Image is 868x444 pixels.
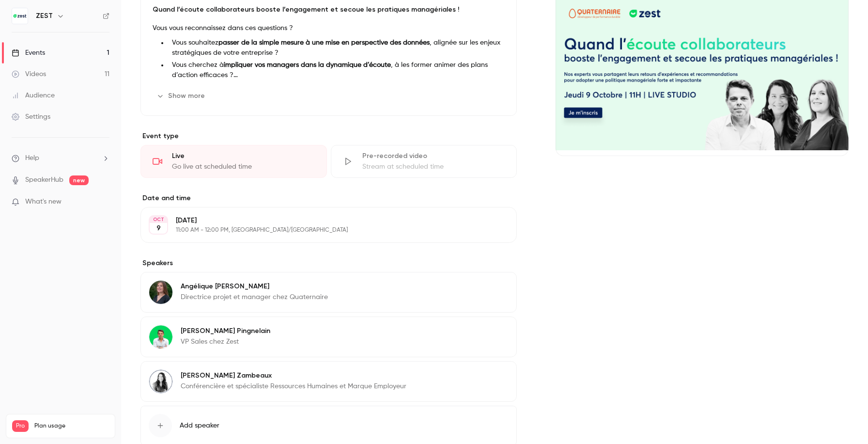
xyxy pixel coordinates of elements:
p: [PERSON_NAME] Zambeaux [181,371,406,381]
iframe: Noticeable Trigger [98,198,109,206]
h6: ZEST [36,11,53,21]
p: Conférencière et spécialiste Ressources Humaines et Marque Employeur [181,381,406,391]
span: Help [25,153,39,163]
span: Add speaker [180,421,219,430]
button: Show more [153,88,211,104]
p: Vous vous reconnaissez dans ces questions ? [153,22,505,34]
div: Videos [12,69,46,79]
div: Marie-Sophie Zambeaux[PERSON_NAME] ZambeauxConférencière et spécialiste Ressources Humaines et Ma... [140,361,517,402]
p: Directrice projet et manager chez Quaternaire [181,292,328,302]
span: Pro [12,420,29,432]
img: Angélique David [149,281,172,304]
label: Speakers [140,258,517,268]
p: VP Sales chez Zest [181,337,270,347]
div: Events [12,48,45,58]
p: 9 [156,223,161,233]
p: [DATE] [176,216,465,225]
p: 11:00 AM - 12:00 PM, [GEOGRAPHIC_DATA]/[GEOGRAPHIC_DATA] [176,226,465,234]
p: Event type [140,131,517,141]
label: Date and time [140,193,517,203]
li: help-dropdown-opener [12,153,109,163]
strong: impliquer vos managers dans la dynamique d’écoute [224,62,391,68]
p: Angélique [PERSON_NAME] [181,282,328,291]
img: Nicolas Pingnelain [149,325,172,349]
div: Live [172,151,315,161]
div: Audience [12,91,55,100]
span: What's new [25,197,62,207]
strong: passer de la simple mesure à une mise en perspective des données [218,39,430,46]
div: Pre-recorded video [362,151,505,161]
li: Vous cherchez à , à les former animer des plans d’action efficaces ? [168,60,505,80]
p: [PERSON_NAME] Pingnelain [181,326,270,336]
div: OCT [150,216,167,223]
span: new [69,175,89,185]
span: Plan usage [34,422,109,430]
div: LiveGo live at scheduled time [140,145,327,178]
div: Pre-recorded videoStream at scheduled time [331,145,517,178]
img: ZEST [12,8,28,24]
div: Go live at scheduled time [172,162,315,172]
div: Settings [12,112,50,122]
div: Angélique DavidAngélique [PERSON_NAME]Directrice projet et manager chez Quaternaire [140,272,517,313]
li: Vous souhaitez , alignée sur les enjeux stratégiques de votre entreprise ? [168,38,505,58]
img: Marie-Sophie Zambeaux [149,370,172,393]
p: Quand l’écoute collaborateurs booste l’engagement et secoue les pratiques managériales ! [153,5,505,15]
div: Stream at scheduled time [362,162,505,172]
div: Nicolas Pingnelain[PERSON_NAME] PingnelainVP Sales chez Zest [140,317,517,357]
a: SpeakerHub [25,175,63,185]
